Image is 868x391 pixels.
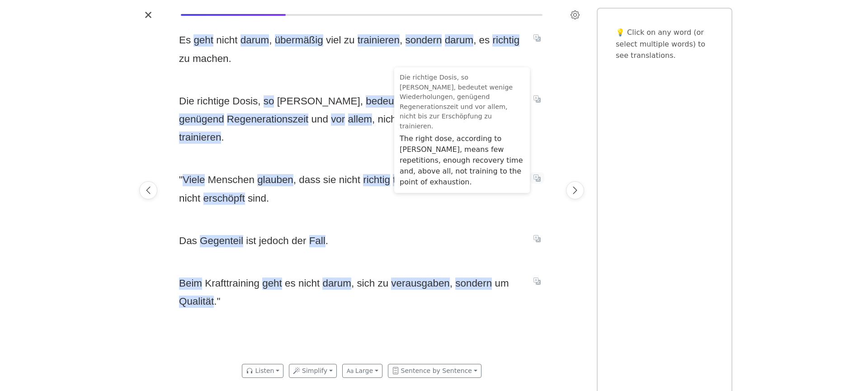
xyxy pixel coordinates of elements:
span: sind [248,193,266,205]
span: Regenerationszeit [227,113,308,126]
span: trainieren [358,34,400,47]
span: erschöpft [203,193,245,205]
span: trainiert [393,174,427,186]
span: und [311,113,328,126]
span: sie [323,174,336,186]
span: darum [445,34,473,47]
div: Die richtige Dosis, so [PERSON_NAME], bedeutet wenige Wiederholungen, genügend Regenerationszeit ... [400,73,524,132]
button: Simplify [289,364,337,378]
span: zu [179,53,190,65]
span: glauben [257,174,293,186]
span: machen [193,53,229,65]
span: , [372,113,375,125]
span: darum [322,278,351,290]
span: so [264,95,274,108]
span: Qualität [179,296,214,308]
div: The right dose, according to [PERSON_NAME], means few repetitions, enough recovery time and, abov... [400,133,524,188]
span: " [179,174,183,185]
span: dass [299,174,320,186]
span: nicht [179,193,200,205]
button: Settings [568,8,582,22]
span: , [258,95,260,107]
span: Gegenteil [200,235,243,247]
span: darum [241,34,269,47]
button: Sentence by Sentence [388,364,481,378]
span: , [400,34,402,46]
span: der [292,235,306,247]
button: Translate sentence [530,94,544,104]
span: . [325,235,328,246]
span: nicht [298,278,320,290]
span: nicht [339,174,360,186]
span: Fall [309,235,325,247]
span: Das [179,235,197,247]
span: geht [193,34,213,47]
span: , [269,34,272,46]
span: zu [377,278,388,290]
span: vor [331,113,345,126]
span: Viele [183,174,205,186]
button: Large [342,364,382,378]
span: übermäßig [275,34,323,47]
span: " [217,296,220,307]
span: , [450,278,453,289]
button: Listen [242,364,283,378]
span: , [351,278,354,289]
span: um [495,278,509,290]
div: Reading progress [181,14,542,16]
span: sich [357,278,375,290]
span: , [473,34,476,46]
span: Die [179,95,194,108]
p: 💡 Click on any word (or select multiple words) to see translations. [616,27,713,61]
span: richtig [492,34,519,47]
span: Es [179,34,191,47]
span: [PERSON_NAME] [277,95,360,108]
button: Translate sentence [530,172,544,183]
span: allem [348,113,373,126]
span: verausgaben [391,278,449,290]
button: Translate sentence [530,33,544,43]
span: trainieren [179,132,221,144]
span: Menschen [208,174,255,186]
span: viel [326,34,341,47]
span: Dosis [232,95,258,108]
button: Next page [566,181,584,199]
span: richtig [363,174,390,186]
span: . [221,132,224,143]
span: jedoch [259,235,289,247]
button: Close [141,8,156,22]
span: , [293,174,296,185]
span: sondern [455,278,492,290]
button: Previous page [139,181,157,199]
span: zu [344,34,355,47]
span: nicht [216,34,237,47]
span: . [229,53,231,64]
span: richtige [197,95,230,108]
span: bedeutet [366,95,405,108]
span: genügend [179,113,224,126]
button: Translate sentence [530,233,544,244]
span: Beim [179,278,202,290]
button: Translate sentence [530,276,544,287]
span: . [214,296,217,307]
span: nicht [378,113,399,126]
span: , [360,95,363,107]
span: geht [262,278,282,290]
span: es [479,34,490,47]
span: es [285,278,296,290]
span: sondern [406,34,442,47]
span: . [266,193,269,204]
span: ist [246,235,256,247]
span: Krafttraining [205,278,259,290]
